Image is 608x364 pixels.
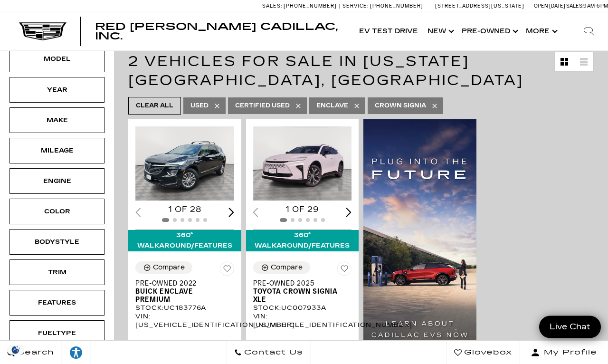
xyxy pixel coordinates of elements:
div: Next slide [346,208,351,217]
span: Glovebox [462,345,512,359]
div: Model [33,54,81,64]
a: New [423,12,457,50]
div: YearYear [9,77,104,103]
div: Compare [271,263,303,272]
span: Service: [342,3,369,9]
span: Enclave [316,100,348,112]
button: pricing tab [253,330,309,351]
div: Trim [33,267,81,278]
span: Pre-Owned 2025 [253,279,345,287]
a: Service: [PHONE_NUMBER] [339,3,426,9]
a: Pre-Owned 2022Buick Enclave Premium [135,279,234,304]
button: pricing tab [135,330,191,351]
span: Open [DATE] [534,3,565,9]
div: 1 / 2 [253,126,352,201]
span: Certified Used [235,100,290,112]
span: Live Chat [545,321,595,332]
a: [STREET_ADDRESS][US_STATE] [435,3,524,9]
div: Explore your accessibility options [62,345,90,359]
button: More [521,12,560,50]
div: EngineEngine [9,168,104,194]
div: Privacy Settings [5,345,27,354]
img: 2022 Buick Enclave Premium 1 [135,126,234,201]
div: BodystyleBodystyle [9,229,104,255]
a: EV Test Drive [354,12,423,50]
button: details tab [191,330,246,351]
a: Glovebox [446,340,520,364]
div: MileageMileage [9,138,104,163]
div: VIN: [US_VEHICLE_IDENTIFICATION_NUMBER] [253,312,352,329]
span: Sales: [566,3,583,9]
a: Live Chat [539,316,601,338]
span: 9 AM-6 PM [583,3,608,9]
div: 1 of 28 [135,204,234,215]
div: Mileage [33,145,81,156]
span: [PHONE_NUMBER] [370,3,423,9]
span: My Profile [540,345,597,359]
button: Compare Vehicle [135,261,192,274]
button: Open user profile menu [520,340,608,364]
div: 360° WalkAround/Features [128,230,241,251]
span: Red [PERSON_NAME] Cadillac, Inc. [95,21,338,42]
a: Grid View [555,52,574,71]
div: Next slide [228,208,234,217]
img: 2025 Toyota Crown Signia XLE 1 [253,126,352,201]
a: Contact Us [227,340,311,364]
a: Sales: [PHONE_NUMBER] [262,3,339,9]
div: 1 of 29 [253,204,352,215]
span: Used [190,100,209,112]
div: Make [33,115,81,125]
button: Save Vehicle [220,261,234,279]
div: Compare [153,263,185,272]
button: Save Vehicle [337,261,351,279]
div: Features [33,297,81,308]
div: ModelModel [9,46,104,72]
div: Search [570,12,608,50]
div: Color [33,206,81,217]
div: ColorColor [9,199,104,224]
span: [PHONE_NUMBER] [284,3,337,9]
span: Clear All [136,100,173,112]
span: Buick Enclave Premium [135,287,227,304]
div: TrimTrim [9,259,104,285]
div: VIN: [US_VEHICLE_IDENTIFICATION_NUMBER] [135,312,234,329]
button: Compare Vehicle [253,261,310,274]
img: Cadillac Dark Logo with Cadillac White Text [19,22,66,40]
span: 2 Vehicles for Sale in [US_STATE][GEOGRAPHIC_DATA], [GEOGRAPHIC_DATA] [128,53,523,89]
div: FeaturesFeatures [9,290,104,316]
span: Search [15,345,54,359]
div: Fueltype [33,328,81,338]
span: Crown Signia [375,100,426,112]
div: Year [33,85,81,95]
div: Stock : UC007933A [253,304,352,312]
div: FueltypeFueltype [9,320,104,346]
div: MakeMake [9,107,104,133]
button: details tab [309,330,364,351]
div: Bodystyle [33,237,81,247]
a: Pre-Owned 2025Toyota Crown Signia XLE [253,279,352,304]
div: Stock : UC183776A [135,304,234,312]
span: Contact Us [242,345,303,359]
div: Engine [33,176,81,186]
a: Explore your accessibility options [62,340,91,364]
span: Pre-Owned 2022 [135,279,227,287]
div: 360° WalkAround/Features [246,230,359,251]
span: Sales: [262,3,282,9]
span: Toyota Crown Signia XLE [253,287,345,304]
a: Red [PERSON_NAME] Cadillac, Inc. [95,22,345,41]
div: 1 / 2 [135,126,234,201]
a: Pre-Owned [457,12,521,50]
